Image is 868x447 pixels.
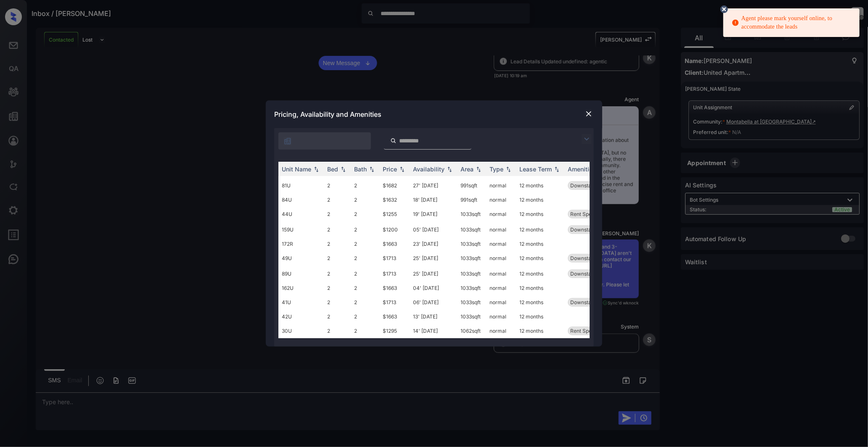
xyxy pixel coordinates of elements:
td: normal [486,294,516,310]
td: 2 [324,281,351,294]
td: 162U [278,281,324,294]
div: Availability [413,166,445,173]
td: 12 months [516,206,564,222]
td: 2 [324,323,351,339]
td: 12 months [516,250,564,266]
td: 2 [351,266,379,281]
td: $1255 [379,206,410,222]
td: normal [486,250,516,266]
div: Type [490,166,503,173]
img: sorting [368,166,376,172]
td: 2 [324,193,351,206]
div: Pricing, Availability and Amenities [266,100,602,128]
td: 2 [324,250,351,266]
td: 1033 sqft [457,250,486,266]
td: 89U [278,266,324,281]
td: 2 [351,323,379,339]
td: 44U [278,206,324,222]
span: Rent Special 1 [570,328,603,334]
td: 1033 sqft [457,281,486,294]
td: 25' [DATE] [410,250,457,266]
td: 2 [351,222,379,237]
td: 12 months [516,222,564,237]
span: Downstairs [570,182,597,189]
img: icon-zuma [390,137,397,145]
td: 991 sqft [457,178,486,193]
td: normal [486,193,516,206]
td: 1033 sqft [457,222,486,237]
img: sorting [339,166,347,172]
td: 41U [278,294,324,310]
img: sorting [398,166,406,172]
td: normal [486,266,516,281]
td: $1295 [379,323,410,339]
td: 12 months [516,310,564,323]
td: 1033 sqft [457,266,486,281]
td: 2 [324,310,351,323]
td: normal [486,281,516,294]
span: Downstairs [570,271,597,277]
td: 12 months [516,294,564,310]
td: 1033 sqft [457,237,486,250]
td: 12 months [516,193,564,206]
td: 2 [351,310,379,323]
img: sorting [445,166,454,172]
td: 2 [324,237,351,250]
td: $1200 [379,222,410,237]
td: 81U [278,178,324,193]
td: 05' [DATE] [410,222,457,237]
img: icon-zuma [582,134,592,144]
td: 1033 sqft [457,310,486,323]
span: Downstairs [570,255,597,261]
td: 1062 sqft [457,323,486,339]
td: 2 [351,281,379,294]
td: 1033 sqft [457,294,486,310]
img: close [585,110,593,118]
div: Lease Term [519,166,552,173]
td: 12 months [516,237,564,250]
td: $1682 [379,178,410,193]
td: 42U [278,310,324,323]
td: 172R [278,237,324,250]
td: 159U [278,222,324,237]
div: Bath [354,166,367,173]
td: 27' [DATE] [410,178,457,193]
td: $1713 [379,294,410,310]
td: 04' [DATE] [410,281,457,294]
td: 12 months [516,323,564,339]
td: 13' [DATE] [410,310,457,323]
td: normal [486,310,516,323]
td: 2 [351,250,379,266]
span: Rent Special 1 [570,211,603,217]
td: 06' [DATE] [410,294,457,310]
td: 991 sqft [457,193,486,206]
td: 2 [351,294,379,310]
td: 2 [324,178,351,193]
img: sorting [553,166,561,172]
td: $1663 [379,237,410,250]
td: 12 months [516,281,564,294]
td: 14' [DATE] [410,323,457,339]
td: 2 [351,206,379,222]
td: $1663 [379,281,410,294]
td: 2 [324,222,351,237]
div: Bed [327,166,338,173]
td: 1033 sqft [457,206,486,222]
td: 12 months [516,266,564,281]
td: 12 months [516,178,564,193]
td: $1663 [379,310,410,323]
div: Amenities [568,166,596,173]
td: 2 [351,178,379,193]
div: Area [460,166,474,173]
td: 2 [351,237,379,250]
div: Price [383,166,397,173]
td: 30U [278,323,324,339]
td: 84U [278,193,324,206]
span: Downstairs [570,226,597,233]
img: sorting [474,166,483,172]
td: 49U [278,250,324,266]
div: Agent please mark yourself online, to accommodate the leads [732,11,853,34]
td: normal [486,222,516,237]
td: normal [486,178,516,193]
img: sorting [312,166,320,172]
